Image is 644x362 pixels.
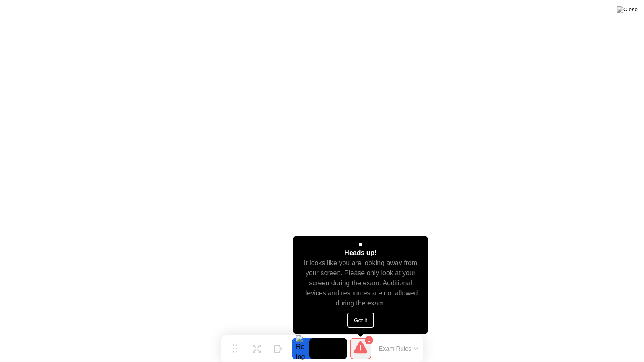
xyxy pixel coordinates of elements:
div: 1 [365,336,373,344]
img: Close [617,6,638,13]
div: It looks like you are looking away from your screen. Please only look at your screen during the e... [301,258,421,308]
button: Exam Rules [377,345,421,352]
div: Heads up! [344,248,377,258]
button: Got it [347,313,374,328]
